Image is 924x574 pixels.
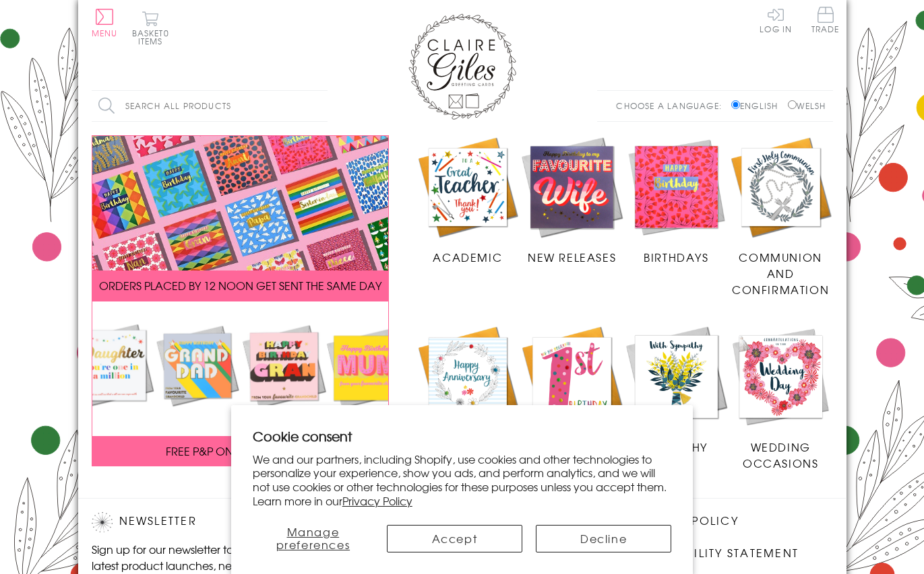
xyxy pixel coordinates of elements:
label: Welsh [788,100,826,112]
a: Birthdays [624,135,729,266]
span: FREE P&P ON ALL UK ORDERS [166,443,314,459]
a: Privacy Policy [342,493,412,509]
a: Wedding Occasions [729,324,833,471]
span: Birthdays [644,249,708,265]
button: Menu [92,9,118,37]
h2: Newsletter [92,512,321,532]
p: We and our partners, including Shopify, use cookies and other technologies to personalize your ex... [253,452,672,508]
h2: Cookie consent [253,427,672,445]
img: Claire Giles Greetings Cards [408,13,516,120]
p: Choose a language: [616,100,729,112]
span: Trade [811,7,840,33]
span: New Releases [528,249,616,265]
span: Academic [433,249,502,265]
a: Academic [416,135,520,266]
a: Communion and Confirmation [729,135,833,298]
span: Menu [92,27,118,39]
a: New Releases [520,135,624,266]
span: Wedding Occasions [743,439,818,471]
span: Manage preferences [276,524,350,552]
a: Anniversary [416,324,520,455]
a: Trade [811,7,840,36]
label: English [731,100,784,112]
input: English [731,100,740,109]
a: Log In [760,7,792,33]
button: Basket0 items [132,11,169,45]
input: Welsh [788,100,797,109]
input: Search [314,91,328,121]
span: Communion and Confirmation [732,249,829,297]
a: Accessibility Statement [631,544,799,563]
input: Search all products [92,91,328,121]
a: Sympathy [624,324,729,455]
button: Accept [387,525,522,552]
button: Manage preferences [253,525,373,552]
span: ORDERS PLACED BY 12 NOON GET SENT THE SAME DAY [99,277,381,293]
span: 0 items [138,27,169,47]
button: Decline [536,525,671,552]
a: Age Cards [520,324,624,455]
